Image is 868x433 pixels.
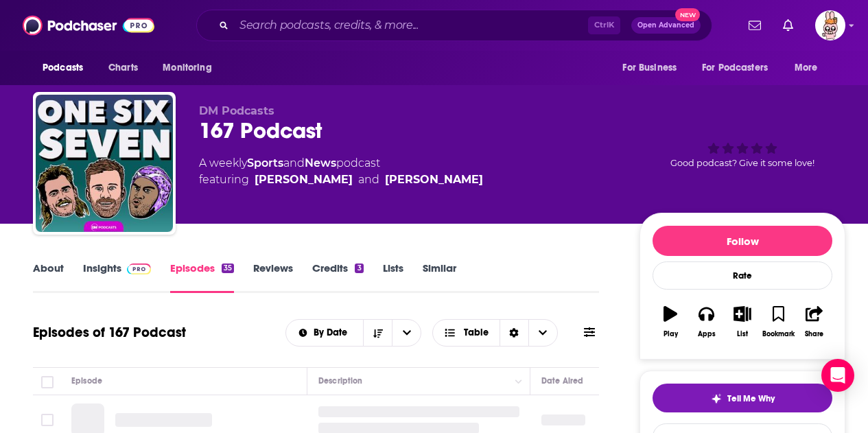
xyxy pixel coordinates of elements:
div: Bookmark [762,330,795,338]
span: Tell Me Why [727,393,775,404]
div: Episode [71,373,102,389]
img: 167 Podcast [36,95,173,232]
button: Follow [653,226,832,256]
a: News [305,156,336,169]
a: Show notifications dropdown [777,14,799,37]
span: Logged in as Nouel [815,10,845,40]
button: open menu [392,320,421,346]
div: Open Intercom Messenger [821,359,854,392]
button: List [725,297,760,347]
span: By Date [314,328,352,338]
a: Sports [247,156,283,169]
button: tell me why sparkleTell Me Why [653,384,832,412]
a: Reviews [253,261,293,293]
span: DM Podcasts [199,104,274,117]
a: Ryan Papenhuyzen [385,172,483,188]
button: open menu [613,55,694,81]
button: Column Actions [511,373,527,390]
div: Search podcasts, credits, & more... [196,10,712,41]
button: Apps [688,297,724,347]
div: Rate [653,261,832,290]
button: Bookmark [760,297,796,347]
span: and [358,172,379,188]
span: Good podcast? Give it some love! [670,158,814,168]
a: Charts [99,55,146,81]
a: Jahrome Hughes [255,172,353,188]
button: Play [653,297,688,347]
input: Search podcasts, credits, & more... [234,14,588,36]
a: Similar [423,261,456,293]
span: featuring [199,172,483,188]
a: Credits3 [312,261,363,293]
span: New [675,8,700,21]
button: Choose View [432,319,558,347]
div: Apps [698,330,716,338]
div: Description [318,373,362,389]
span: Table [464,328,489,338]
button: open menu [153,55,229,81]
span: More [795,58,818,78]
button: Sort Direction [363,320,392,346]
span: Podcasts [43,58,83,78]
button: Share [797,297,832,347]
span: Monitoring [163,58,211,78]
div: Good podcast? Give it some love! [640,104,845,189]
span: For Business [622,58,677,78]
span: and [283,156,305,169]
div: Sort Direction [500,320,528,346]
div: Date Aired [541,373,583,389]
a: Show notifications dropdown [743,14,766,37]
button: open menu [33,55,101,81]
span: For Podcasters [702,58,768,78]
div: A weekly podcast [199,155,483,188]
button: open menu [286,328,364,338]
img: Podchaser Pro [127,264,151,274]
div: 3 [355,264,363,273]
a: InsightsPodchaser Pro [83,261,151,293]
button: Show profile menu [815,10,845,40]
a: Episodes35 [170,261,234,293]
span: Open Advanced [637,22,694,29]
span: Toggle select row [41,414,54,426]
h1: Episodes of 167 Podcast [33,324,186,341]
img: tell me why sparkle [711,393,722,404]
a: About [33,261,64,293]
h2: Choose List sort [285,319,422,347]
button: Open AdvancedNew [631,17,701,34]
div: Play [664,330,678,338]
img: Podchaser - Follow, Share and Rate Podcasts [23,12,154,38]
span: Ctrl K [588,16,620,34]
div: List [737,330,748,338]
span: Charts [108,58,138,78]
div: 35 [222,264,234,273]
img: User Profile [815,10,845,40]
a: Lists [383,261,403,293]
div: Share [805,330,823,338]
button: open menu [785,55,835,81]
button: open menu [693,55,788,81]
